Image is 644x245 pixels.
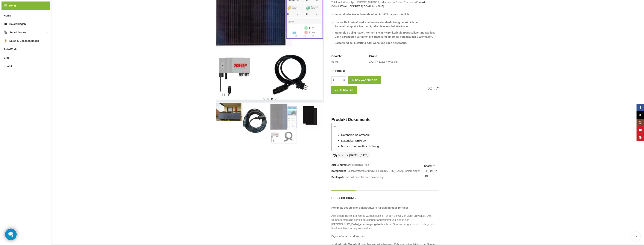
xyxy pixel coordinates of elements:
span: Menü [9,4,16,8]
span: Pets-World [4,46,18,53]
span: Sales & Geschenkideen [9,37,39,44]
strong: Komplett-Set Stecker-Solarkraftwerk für Balkon oder Terrasse [331,206,408,209]
a: Scroll to top button [631,232,640,241]
span: Schlagwörter: [331,176,349,179]
strong: Unsere Balkonkraftwerke liefern wir standardmässig persönlich per Sammeltransport – hier beträgt ... [335,21,419,28]
a: Telegram Social Link [424,174,429,179]
span: Solaranlagen [9,21,26,27]
li: Go to slide 2 [267,98,269,100]
span: Kategorien: [331,169,346,172]
li: Go to slide 3 [271,98,273,100]
img: Smartphones [4,31,7,34]
span: Blog [4,54,10,61]
span: Smartphones [9,29,26,36]
a: Kontakt [416,1,425,4]
a: Balkonkraftwerke für die [GEOGRAPHIC_DATA] [347,169,403,172]
span: Kontakt [4,63,13,70]
span: Größe [369,54,377,58]
p: Alle unsere Balkonkraftwerke wurden speziell für den Schweizer Markt entwickelt. Die Komponenten ... [331,214,439,231]
img: Sales & Geschenkideen [4,39,7,43]
a: [EMAIL_ADDRESS][DOMAIN_NAME] [340,5,384,8]
a: Pinterest Social Link [637,134,644,141]
span: , [403,169,404,173]
button: Jetzt kaufen [331,86,357,94]
img: Balkonkraftwerk 600/810 Watt inkl. Versand – Bild 4 [297,103,324,130]
img: Balkonkraftwerk 600/810 Watt inkl. Versand [216,103,242,121]
strong: genehmigungsfrei [359,223,381,226]
span: , [369,175,369,179]
a: LinkedIn Social Link [434,169,438,174]
strong: Wenn Sie es eilig haben, können Sie im Warenkorb die Expresslieferung wählen: Dann garantieren wi... [335,31,435,38]
span: 0101013177bb [351,163,369,166]
span: Beschreibung [331,196,356,200]
a: YouTube Social Link [637,126,644,134]
a: Datenblatt NEP600 [341,139,366,142]
li: Go to slide 1 [263,98,265,100]
img: Balkonkraftwerk 600/810 Watt inkl. Versand – Bild 2 [243,103,270,139]
p: Vorrätig [331,69,383,73]
a: Facebook Social Link [637,104,644,111]
span: Artikelnummer: [331,163,351,166]
span: Home [4,12,11,19]
h3: Produkt Dokumente [331,117,439,123]
a: Pinterest Social Link [429,169,434,174]
div: Lieferzeit [DATE] - [DATE] [331,152,370,158]
div: 1 / 4 [216,103,243,121]
span: Share: [424,164,432,168]
strong: Eigenschaften und Vorteile: [331,235,366,238]
a: Instagram Social Link [637,119,644,126]
a: Balkonkraftwerk [350,176,368,179]
img: Solaranlagen [4,22,7,26]
iframe: Sicherer Rahmen für schnelle Bezahlvorgänge [331,96,384,106]
a: Muster Konformitätserklärung [341,145,379,148]
input: Produktmenge [336,76,342,84]
a: Solaranlagen [405,169,420,172]
a: Solaranlage [370,176,385,179]
table: Produktdetails [331,54,439,64]
a: X Social Link [424,169,429,174]
div: 4 / 4 [297,103,324,130]
img: Balkonkraftwerk 600/810 Watt inkl. Versand – Bild 3 [270,103,297,144]
div: 2 / 4 [243,103,270,139]
a: Datenblatt Solarmodul [341,133,370,136]
a: X Social Link [637,111,644,119]
strong: Barzahlung bei Lieferung oder Abholung nach Absprache. [335,41,407,44]
td: 172,4 × 113,6 × 0,03 cm [369,60,398,64]
span: Gewicht [331,54,341,58]
td: 55 kg [331,60,338,64]
a: Facebook Social Link [432,163,436,169]
li: Go to slide 4 [275,98,277,100]
strong: Versand oder kostenlose Abholung in 3177 Laupen möglich [335,13,409,16]
button: In den Warenkorb [348,76,381,84]
div: 3 / 4 [270,103,297,144]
